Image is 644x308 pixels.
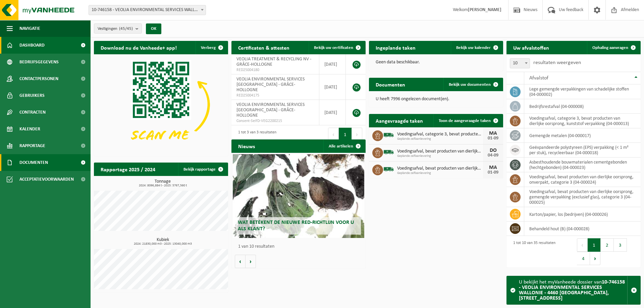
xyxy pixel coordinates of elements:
button: Volgende [246,255,256,268]
button: Vestigingen(45/45) [94,23,142,34]
td: [DATE] [319,74,346,100]
div: 1 tot 10 van 35 resultaten [510,238,555,266]
a: Ophaling aanvragen [587,41,640,54]
button: 1 [339,128,352,141]
button: OK [146,23,161,34]
h2: Certificaten & attesten [231,41,296,54]
span: Bekijk uw kalender [456,46,491,50]
h2: Uw afvalstoffen [506,41,556,54]
a: Bekijk uw kalender [451,41,502,54]
strong: [PERSON_NAME] [468,7,501,12]
a: Toon de aangevraagde taken [433,114,502,127]
span: RED25004180 [236,67,314,73]
span: Voedingsafval, categorie 3, bevat producten van dierlijke oorsprong, kunststof v... [397,132,483,137]
h2: Documenten [369,78,412,91]
button: 2 [601,238,614,252]
div: 1 tot 3 van 3 resultaten [235,127,276,142]
td: [DATE] [319,100,346,125]
button: Previous [328,128,339,141]
button: Vorige [235,255,246,268]
button: 1 [588,238,601,252]
div: 01-09 [486,136,500,141]
span: 2024: 21830,000 m3 - 2025: 13040,000 m3 [97,242,228,246]
span: Voedingsafval, bevat producten van dierlijke oorsprong, onverpakt, categorie 3 [397,166,483,171]
label: resultaten weergeven [533,60,581,65]
span: Consent-SelfD-VEG2200215 [236,118,314,124]
div: MA [486,131,500,136]
span: Ophaling aanvragen [592,46,628,50]
span: Geplande zelfaanlevering [397,154,483,158]
span: Toon de aangevraagde taken [439,119,491,123]
span: Verberg [201,46,216,50]
img: BL-SO-LV [383,146,394,158]
h3: Tonnage [97,179,228,187]
td: bedrijfsrestafval (04-000008) [524,99,641,114]
button: Verberg [196,41,227,54]
p: 1 van 10 resultaten [238,244,362,249]
td: karton/papier, los (bedrijven) (04-000026) [524,207,641,222]
button: Next [352,128,362,141]
h2: Ingeplande taken [369,41,422,54]
a: Alle artikelen [323,139,365,153]
span: 2024: 8096,884 t - 2025: 5767,560 t [97,184,228,187]
div: 04-09 [486,153,500,158]
h2: Rapportage 2025 / 2024 [94,163,162,176]
span: VEOLIA TREATMENT & RECYCLING NV - GRÂCE-HOLLOGNE [236,57,311,67]
p: U heeft 7996 ongelezen document(en). [376,97,496,102]
span: Voedingsafval, bevat producten van dierlijke oorsprong, onverpakt, categorie 3 [397,149,483,154]
div: 01-09 [486,170,500,175]
a: Bekijk uw certificaten [309,41,365,54]
count: (45/45) [119,26,133,31]
span: Vestigingen [98,24,133,34]
strong: 10-746158 - VEOLIA ENVIRONMENTAL SERVICES WALLONIE - 4460 [GEOGRAPHIC_DATA], [STREET_ADDRESS] [519,280,625,301]
div: U bekijkt het myVanheede dossier van [519,276,627,304]
a: Wat betekent de nieuwe RED-richtlijn voor u als klant? [233,154,364,238]
a: Bekijk uw documenten [443,78,502,91]
div: MA [486,165,500,170]
span: Bedrijfsgegevens [19,54,59,70]
span: 10-746158 - VEOLIA ENVIRONMENTAL SERVICES WALLONIE - 4460 GRÂCE-HOLLOGNE, RUE DE L'AVENIR 22 [89,5,206,15]
span: Gebruikers [19,87,45,104]
span: RED25004175 [236,93,314,98]
h2: Nieuws [231,139,262,152]
span: Acceptatievoorwaarden [19,171,74,188]
span: 10 [510,58,530,68]
button: 3 [614,238,627,252]
img: BL-SO-LV [383,129,394,141]
span: Geplande zelfaanlevering [397,171,483,175]
h2: Aangevraagde taken [369,114,430,127]
td: voedingsafval, bevat producten van dierlijke oorsprong, onverpakt, categorie 3 (04-000024) [524,172,641,187]
h2: Download nu de Vanheede+ app! [94,41,183,54]
button: Previous [577,238,588,252]
span: Rapportage [19,137,45,154]
span: Bekijk uw certificaten [314,46,353,50]
span: Kalender [19,121,40,137]
img: BL-SO-LV [383,164,394,175]
button: Next [590,252,600,265]
td: [DATE] [319,54,346,74]
span: VEOLIA ENVIRONMENTAL SERVICES [GEOGRAPHIC_DATA] - GRÂCE-HOLLOGNE [236,77,305,93]
td: asbesthoudende bouwmaterialen cementgebonden (hechtgebonden) (04-000023) [524,158,641,172]
img: Download de VHEPlus App [94,54,228,155]
span: Contactpersonen [19,70,58,87]
span: Bekijk uw documenten [449,82,491,87]
td: behandeld hout (B) (04-000028) [524,222,641,236]
span: Documenten [19,154,48,171]
h3: Kubiek [97,238,228,246]
span: Geplande zelfaanlevering [397,137,483,141]
td: geëxpandeerde polystyreen (EPS) verpakking (< 1 m² per stuk), recycleerbaar (04-000018) [524,143,641,158]
span: Contracten [19,104,46,121]
p: Geen data beschikbaar. [376,60,496,65]
td: voedingsafval, categorie 3, bevat producten van dierlijke oorsprong, kunststof verpakking (04-000... [524,114,641,128]
span: Dashboard [19,37,45,54]
span: 10 [510,59,530,68]
td: gemengde metalen (04-000017) [524,128,641,143]
span: 10-746158 - VEOLIA ENVIRONMENTAL SERVICES WALLONIE - 4460 GRÂCE-HOLLOGNE, RUE DE L'AVENIR 22 [89,5,206,15]
td: voedingsafval, bevat producten van dierlijke oorsprong, gemengde verpakking (exclusief glas), cat... [524,187,641,207]
span: Navigatie [19,20,40,37]
span: VEOLIA ENVIRONMENTAL SERVICES [GEOGRAPHIC_DATA] - GRÂCE-HOLLOGNE [236,102,305,118]
button: 4 [577,252,590,265]
div: DO [486,148,500,153]
td: lege gemengde verpakkingen van schadelijke stoffen (04-000002) [524,84,641,99]
a: Bekijk rapportage [178,163,227,176]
